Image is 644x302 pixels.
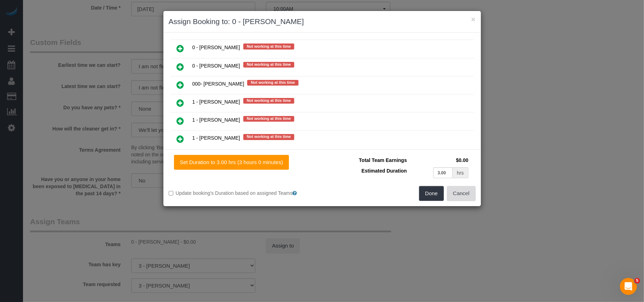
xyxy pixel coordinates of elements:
span: Not working at this time [243,98,295,104]
span: 0 - [PERSON_NAME] [192,45,240,51]
span: 000- [PERSON_NAME] [192,81,244,87]
td: Total Team Earnings [327,155,409,165]
button: Done [419,186,444,201]
span: 1 - [PERSON_NAME] [192,117,240,123]
label: Update booking's Duration based on assigned Teams [169,190,317,197]
button: × [471,16,475,23]
td: $0.00 [409,155,470,165]
iframe: Intercom live chat [620,278,637,295]
span: 1 - [PERSON_NAME] [192,135,240,141]
span: Not working at this time [243,116,295,122]
span: Not working at this time [243,134,295,140]
span: Not working at this time [243,43,295,49]
button: Set Duration to 3.00 hrs (3 hours 0 minutes) [174,155,289,170]
span: 1 - [PERSON_NAME] [192,99,240,105]
span: Estimated Duration [361,168,407,174]
span: Not working at this time [247,80,298,86]
span: 5 [634,278,640,284]
input: Update booking's Duration based on assigned Teams [169,191,173,196]
button: Cancel [447,186,476,201]
span: Not working at this time [243,62,295,68]
span: 0 - [PERSON_NAME] [192,63,240,69]
h3: Assign Booking to: 0 - [PERSON_NAME] [169,16,476,27]
div: hrs [453,167,468,178]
